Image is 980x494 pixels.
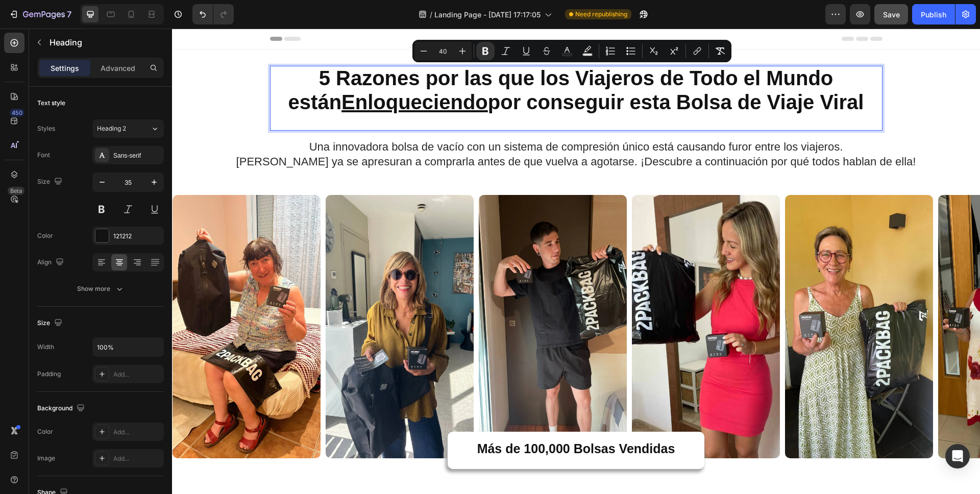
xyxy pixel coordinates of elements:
[412,40,731,62] div: Editor contextual toolbar
[307,166,455,430] img: gempages_577441653510374388-31438dab-eff1-45f7-821c-308f64b7a98d.webp
[37,280,164,298] button: Show more
[50,36,160,48] p: Heading
[37,151,50,160] div: Font
[113,151,161,160] div: Sans-serif
[4,4,76,24] button: 7
[575,10,627,19] span: Need republishing
[97,124,126,133] span: Heading 2
[51,63,79,73] p: Settings
[37,256,66,269] div: Align
[8,187,24,195] div: Beta
[766,166,914,430] img: gempages_577441653510374388-e7be0bde-09df-4c3a-8d19-23328b0e7d54.webp
[113,428,161,437] div: Add...
[113,370,161,379] div: Add...
[434,9,541,20] span: Landing Page - [DATE] 17:17:05
[172,29,980,494] iframe: Design area
[883,10,900,19] span: Save
[37,124,55,133] div: Styles
[92,119,164,138] button: Heading 2
[37,231,53,240] div: Color
[37,342,54,352] div: Width
[460,166,608,430] img: gempages_577441653510374388-f575c3fa-b4f6-482b-8d94-6c74a52694ca.webp
[37,369,61,379] div: Padding
[77,284,125,294] div: Show more
[37,427,53,436] div: Color
[67,8,71,20] p: 7
[37,402,87,415] div: Background
[37,316,64,330] div: Size
[874,4,908,24] button: Save
[93,338,163,356] input: Auto
[101,63,135,73] p: Advanced
[613,166,761,430] img: gempages_577441653510374388-e4a34dc8-6e2d-465e-979b-4a08959bbcfd.webp
[37,454,55,463] div: Image
[945,444,970,468] div: Open Intercom Messenger
[113,454,161,463] div: Add...
[37,175,64,189] div: Size
[37,98,65,108] div: Text style
[192,4,234,24] div: Undo/Redo
[430,9,432,20] span: /
[113,232,161,241] div: 121212
[305,413,503,427] strong: Más de 100,000 Bolsas Vendidas
[912,4,955,24] button: Publish
[921,9,946,20] div: Publish
[10,109,24,117] div: 450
